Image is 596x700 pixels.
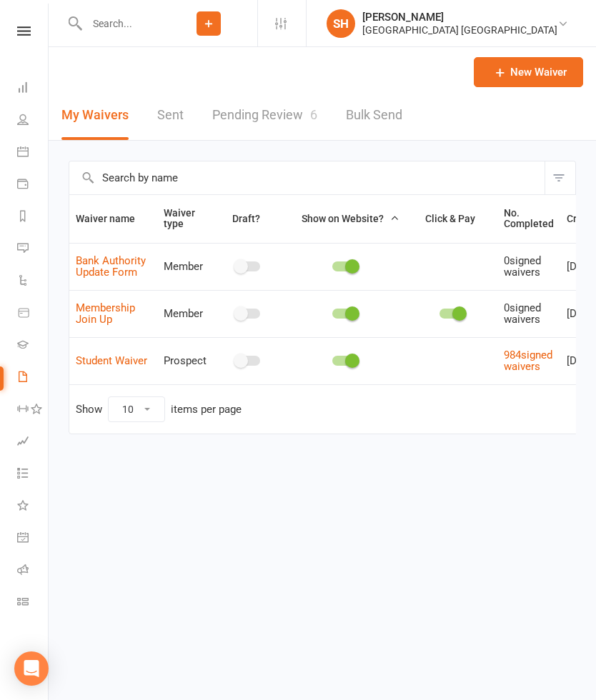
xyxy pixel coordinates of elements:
div: SH [327,9,355,38]
th: No. Completed [497,195,560,243]
span: 6 [310,107,317,122]
a: Sent [157,91,184,140]
div: Open Intercom Messenger [14,651,49,686]
span: 0 signed waivers [504,301,541,326]
a: Pending Review6 [212,91,317,140]
a: Assessments [17,426,49,459]
span: 0 signed waivers [504,254,541,279]
span: Draft? [232,213,260,224]
th: Waiver type [157,195,213,243]
td: Member [157,243,213,290]
span: Click & Pay [425,213,475,224]
div: [GEOGRAPHIC_DATA] [GEOGRAPHIC_DATA] [362,24,557,36]
div: Show [76,396,242,422]
a: People [17,105,49,137]
div: items per page [171,404,242,416]
span: Show on Website? [302,213,384,224]
a: Bank Authority Update Form [76,254,146,279]
a: Bulk Send [346,91,402,140]
button: Draft? [219,210,276,227]
td: Member [157,290,213,337]
span: Waiver name [76,213,151,224]
a: Payments [17,169,49,201]
a: 984signed waivers [504,349,552,374]
input: Search by name [69,161,545,194]
a: Student Waiver [76,354,147,367]
button: Show on Website? [289,210,399,227]
a: Class kiosk mode [17,587,49,619]
a: Roll call kiosk mode [17,555,49,587]
button: My Waivers [61,91,129,140]
a: Calendar [17,137,49,169]
button: Waiver name [76,210,151,227]
a: Product Sales [17,298,49,330]
a: What's New [17,491,49,523]
input: Search... [82,14,160,34]
td: Prospect [157,337,213,384]
a: Dashboard [17,73,49,105]
div: [PERSON_NAME] [362,11,557,24]
a: General attendance kiosk mode [17,523,49,555]
a: New Waiver [474,57,583,87]
a: Reports [17,201,49,234]
a: Membership Join Up [76,301,135,326]
button: Click & Pay [412,210,491,227]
